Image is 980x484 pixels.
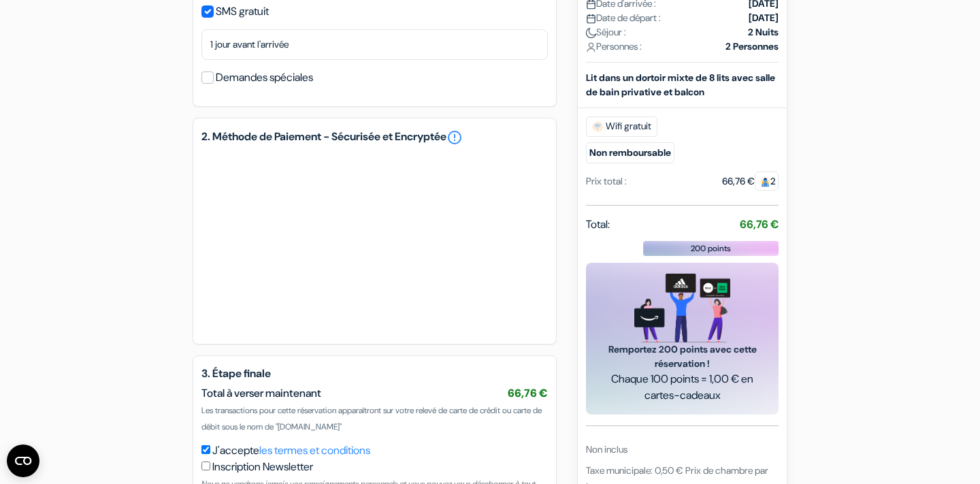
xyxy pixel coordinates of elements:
strong: 2 Personnes [725,39,779,53]
img: free_wifi.svg [592,120,603,131]
small: Non remboursable [586,142,674,163]
strong: 66,76 € [740,216,779,231]
label: J'accepte [212,442,370,459]
span: Remportez 200 points avec cette réservation ! [602,342,762,370]
span: 66,76 € [508,386,548,400]
span: Date de départ : [586,10,661,25]
iframe: Cadre de saisie sécurisé pour le paiement [215,165,534,319]
strong: [DATE] [749,10,779,25]
img: gift_card_hero_new.png [634,273,730,342]
img: moon.svg [586,27,596,37]
div: 66,76 € [722,174,779,188]
div: Non inclus [586,442,779,456]
a: error_outline [446,129,463,146]
button: Ouvrir le widget CMP [7,445,39,477]
span: Les transactions pour cette réservation apparaîtront sur votre relevé de carte de crédit ou carte... [201,405,542,432]
span: Wifi gratuit [586,116,657,136]
div: Prix total : [586,174,627,188]
h5: 3. Étape finale [201,367,548,380]
span: Personnes : [586,39,642,53]
img: guest.svg [760,176,770,187]
h5: 2. Méthode de Paiement - Sécurisée et Encryptée [201,129,548,146]
span: Total: [586,216,610,232]
label: Inscription Newsletter [212,459,313,475]
b: Lit dans un dortoir mixte de 8 lits avec salle de bain privative et balcon [586,71,775,97]
a: les termes et conditions [259,443,370,457]
span: Séjour : [586,25,626,39]
span: Total à verser maintenant [201,386,321,400]
img: calendar.svg [586,13,596,23]
strong: 2 Nuits [748,25,779,39]
label: Demandes spéciales [216,68,313,87]
img: user_icon.svg [586,42,596,52]
span: 2 [755,171,779,190]
label: SMS gratuit [216,2,269,21]
span: Chaque 100 points = 1,00 € en cartes-cadeaux [602,370,762,403]
span: 200 points [691,242,731,254]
